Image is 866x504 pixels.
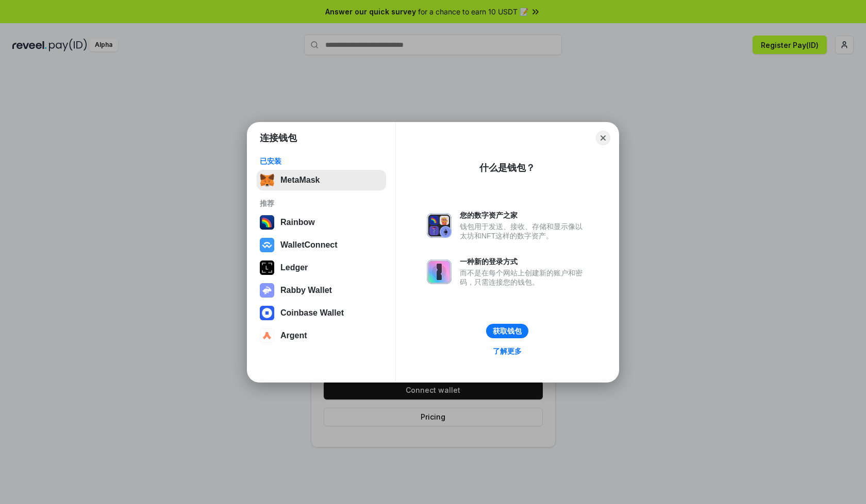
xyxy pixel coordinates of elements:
[280,308,344,318] div: Coinbase Wallet
[257,257,386,278] button: Ledger
[260,328,274,343] img: svg+xml,%3Csvg%20width%3D%2228%22%20height%3D%2228%22%20viewBox%3D%220%200%2028%2028%22%20fill%3D...
[257,303,386,323] button: Coinbase Wallet
[280,240,338,250] div: WalletConnect
[460,257,588,266] div: 一种新的登录方式
[257,212,386,233] button: Rainbow
[280,331,307,340] div: Argent
[280,176,320,185] div: MetaMask
[460,222,588,240] div: 钱包用于发送、接收、存储和显示像以太坊和NFT这样的数字资产。
[427,213,452,238] img: svg+xml,%3Csvg%20xmlns%3D%22http%3A%2F%2Fwww.w3.org%2F2000%2Fsvg%22%20fill%3D%22none%22%20viewBox...
[257,170,386,190] button: MetaMask
[280,263,308,272] div: Ledger
[493,346,522,356] div: 了解更多
[260,173,274,187] img: svg+xml,%3Csvg%20fill%3D%22none%22%20height%3D%2233%22%20viewBox%3D%220%200%2035%2033%22%20width%...
[257,325,386,346] button: Argent
[260,199,383,208] div: 推荐
[487,344,528,358] a: 了解更多
[260,132,297,144] h1: 连接钱包
[460,211,588,220] div: 您的数字资产之家
[260,283,274,298] img: svg+xml,%3Csvg%20xmlns%3D%22http%3A%2F%2Fwww.w3.org%2F2000%2Fsvg%22%20fill%3D%22none%22%20viewBox...
[257,280,386,301] button: Rabby Wallet
[260,306,274,320] img: svg+xml,%3Csvg%20width%3D%2228%22%20height%3D%2228%22%20viewBox%3D%220%200%2028%2028%22%20fill%3D...
[260,260,274,275] img: svg+xml,%3Csvg%20xmlns%3D%22http%3A%2F%2Fwww.w3.org%2F2000%2Fsvg%22%20width%3D%2228%22%20height%3...
[486,324,528,338] button: 获取钱包
[280,218,315,227] div: Rainbow
[596,131,610,145] button: Close
[260,215,274,230] img: svg+xml,%3Csvg%20width%3D%22120%22%20height%3D%22120%22%20viewBox%3D%220%200%20120%20120%22%20fil...
[479,162,535,174] div: 什么是钱包？
[260,238,274,252] img: svg+xml,%3Csvg%20width%3D%2228%22%20height%3D%2228%22%20viewBox%3D%220%200%2028%2028%22%20fill%3D...
[493,326,522,336] div: 获取钱包
[260,157,383,166] div: 已安装
[460,268,588,287] div: 而不是在每个网站上创建新的账户和密码，只需连接您的钱包。
[427,259,452,284] img: svg+xml,%3Csvg%20xmlns%3D%22http%3A%2F%2Fwww.w3.org%2F2000%2Fsvg%22%20fill%3D%22none%22%20viewBox...
[257,235,386,255] button: WalletConnect
[280,286,332,295] div: Rabby Wallet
